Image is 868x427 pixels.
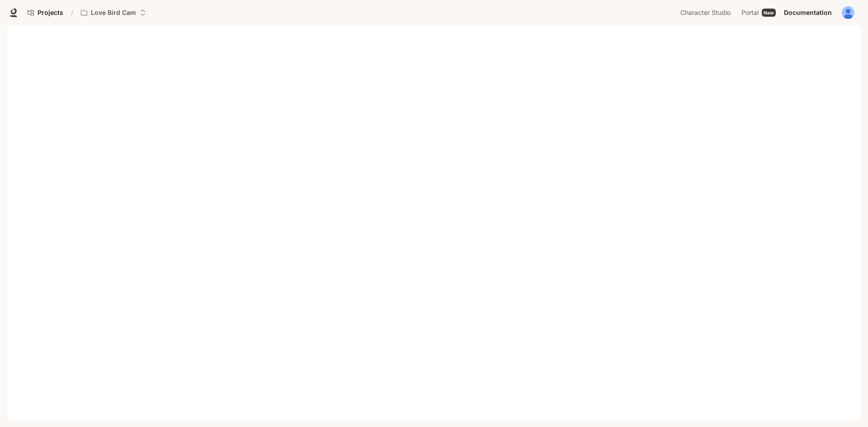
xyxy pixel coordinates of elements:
a: Go to projects [24,4,67,22]
span: Portal [741,7,759,19]
span: Documentation [784,7,832,19]
div: / [67,8,77,18]
button: Open workspace menu [77,4,150,22]
p: Love Bird Cam [91,9,136,17]
a: Documentation [780,4,835,22]
span: Character Studio [680,7,731,19]
a: PortalNew [738,4,779,22]
button: User avatar [839,4,857,22]
span: Projects [38,9,63,17]
a: Character Studio [677,4,737,22]
div: New [762,9,776,17]
img: User avatar [842,6,854,19]
iframe: Documentation [7,25,861,427]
